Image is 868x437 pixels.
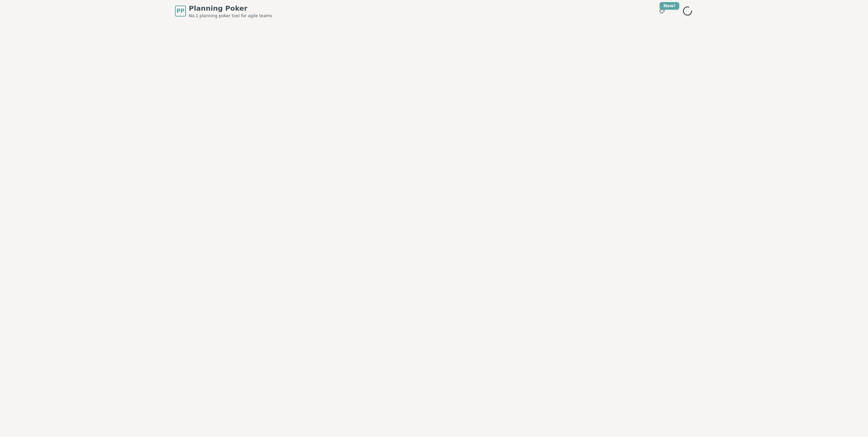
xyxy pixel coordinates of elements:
span: PP [176,7,184,15]
a: PPPlanning PokerNo.1 planning poker tool for agile teams [175,3,272,19]
span: No.1 planning poker tool for agile teams [189,13,272,19]
div: New! [660,2,679,10]
span: Planning Poker [189,3,272,13]
button: New! [656,5,668,17]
